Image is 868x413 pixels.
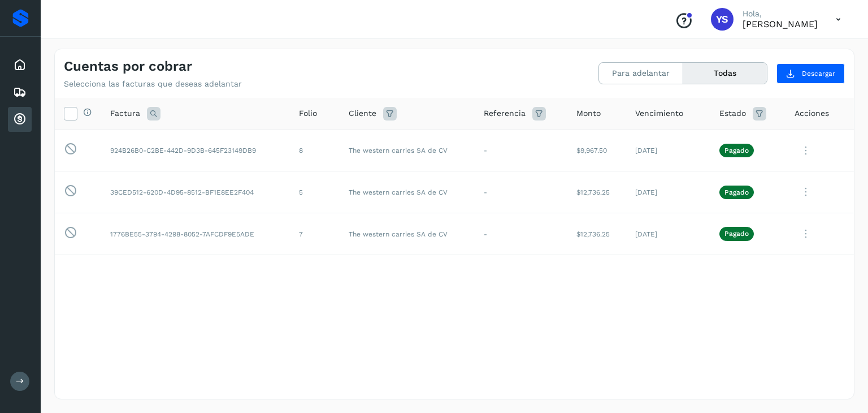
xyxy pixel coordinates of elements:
span: Vencimiento [635,107,683,119]
p: Selecciona las facturas que deseas adelantar [64,79,242,89]
td: [DATE] [626,213,710,255]
span: Acciones [795,107,829,119]
td: 7 [290,213,340,255]
span: Referencia [484,107,526,119]
span: Folio [299,107,317,119]
p: YURICXI SARAHI CANIZALES AMPARO [743,19,818,29]
p: Pagado [724,230,749,238]
td: $12,736.25 [567,213,627,255]
td: The western carries SA de CV [340,130,475,171]
button: Para adelantar [599,63,683,84]
td: 924B26B0-C2BE-442D-9D3B-645F23149DB9 [101,130,290,171]
span: Factura [110,107,140,119]
span: Descargar [802,68,835,79]
button: Descargar [776,63,845,84]
h4: Cuentas por cobrar [64,58,192,75]
td: 8 [290,130,340,171]
td: 5 [290,171,340,213]
div: Inicio [8,53,32,78]
td: - [475,213,567,255]
td: [DATE] [626,130,710,171]
div: Embarques [8,80,32,105]
span: Monto [576,107,601,119]
span: Estado [719,107,746,119]
td: - [475,171,567,213]
td: - [475,130,567,171]
td: 1776BE55-3794-4298-8052-7AFCDF9E5ADE [101,213,290,255]
td: The western carries SA de CV [340,213,475,255]
p: Pagado [724,147,749,154]
td: [DATE] [626,171,710,213]
p: Pagado [724,188,749,196]
td: $12,736.25 [567,171,627,213]
p: Hola, [743,9,818,19]
div: Cuentas por cobrar [8,107,32,132]
td: $9,967.50 [567,130,627,171]
td: The western carries SA de CV [340,171,475,213]
span: Cliente [349,107,376,119]
button: Todas [683,63,767,84]
td: 39CED512-620D-4D95-8512-BF1E8EE2F404 [101,171,290,213]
